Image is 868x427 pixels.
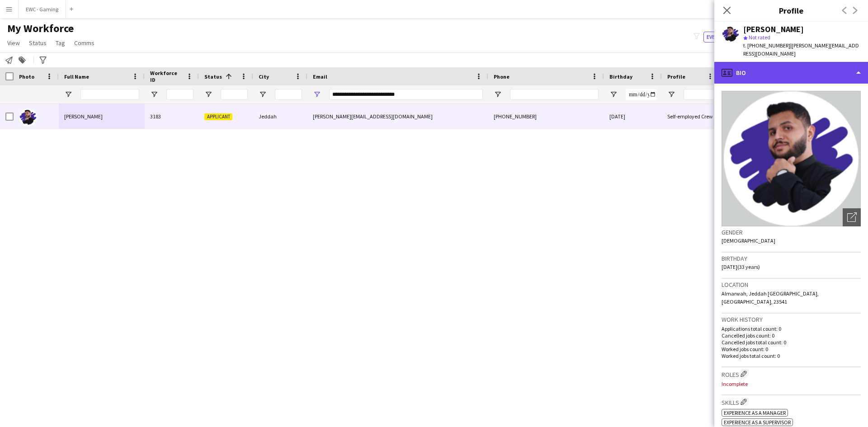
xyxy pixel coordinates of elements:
h3: Skills [722,397,861,407]
div: [PHONE_NUMBER] [488,104,604,129]
span: [DEMOGRAPHIC_DATA] [722,237,775,244]
img: Crew avatar or photo [722,91,861,226]
span: Experience as a Supervisor [724,419,791,426]
span: [PERSON_NAME] [64,113,103,120]
app-action-btn: Advanced filters [38,55,48,66]
button: Open Filter Menu [667,90,675,99]
span: t. [PHONE_NUMBER] [743,42,790,49]
a: Comms [71,37,98,49]
span: Tag [56,39,65,47]
h3: Profile [714,5,868,16]
img: Mohammed Habib [19,108,37,127]
app-action-btn: Add to tag [17,55,28,66]
p: Worked jobs total count: 0 [722,352,861,359]
div: Open photos pop-in [843,208,861,226]
span: | [PERSON_NAME][EMAIL_ADDRESS][DOMAIN_NAME] [743,42,859,57]
span: Status [204,73,222,80]
button: Open Filter Menu [64,90,72,99]
span: Comms [74,39,94,47]
div: Bio [714,62,868,84]
input: Email Filter Input [329,89,483,100]
button: Open Filter Menu [609,90,618,99]
span: Experience as a Manager [724,409,786,416]
input: Birthday Filter Input [626,89,656,100]
span: Not rated [749,34,770,41]
a: View [4,37,24,49]
div: Self-employed Crew [662,104,720,129]
span: Phone [494,73,509,80]
span: Workforce ID [150,70,183,83]
span: Almarwah, Jeddah [GEOGRAPHIC_DATA], [GEOGRAPHIC_DATA], 23541 [722,290,819,305]
h3: Birthday [722,254,861,263]
input: City Filter Input [275,89,302,100]
h3: Roles [722,369,861,379]
span: Email [313,73,327,80]
a: Status [25,37,50,49]
span: My Workforce [7,22,74,35]
input: Phone Filter Input [510,89,599,100]
div: [PERSON_NAME][EMAIL_ADDRESS][DOMAIN_NAME] [307,104,488,129]
span: Applicant [204,113,232,120]
input: Status Filter Input [221,89,248,100]
span: Birthday [609,73,632,80]
h3: Gender [722,228,861,236]
button: Open Filter Menu [313,90,321,99]
p: Incomplete [722,380,861,387]
p: Applications total count: 0 [722,325,861,332]
h3: Work history [722,315,861,324]
div: 3183 [145,104,199,129]
input: Profile Filter Input [684,89,714,100]
button: Open Filter Menu [204,90,212,99]
span: View [7,39,20,47]
span: [DATE] (33 years) [722,263,760,270]
span: Status [29,39,47,47]
span: City [259,73,269,80]
div: [DATE] [604,104,662,129]
span: Profile [667,73,685,80]
p: Worked jobs count: 0 [722,346,861,352]
button: Everyone8,090 [703,32,749,42]
a: Tag [52,37,69,49]
input: Workforce ID Filter Input [166,89,193,100]
input: Full Name Filter Input [80,89,139,100]
app-action-btn: Notify workforce [4,55,14,66]
button: Open Filter Menu [494,90,502,99]
p: Cancelled jobs total count: 0 [722,339,861,346]
span: Full Name [64,73,89,80]
p: Cancelled jobs count: 0 [722,332,861,339]
div: [PERSON_NAME] [743,25,804,33]
button: Open Filter Menu [259,90,267,99]
span: Photo [19,73,34,80]
button: EWC - Gaming [19,0,66,18]
div: Jeddah [253,104,307,129]
h3: Location [722,281,861,289]
button: Open Filter Menu [150,90,158,99]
